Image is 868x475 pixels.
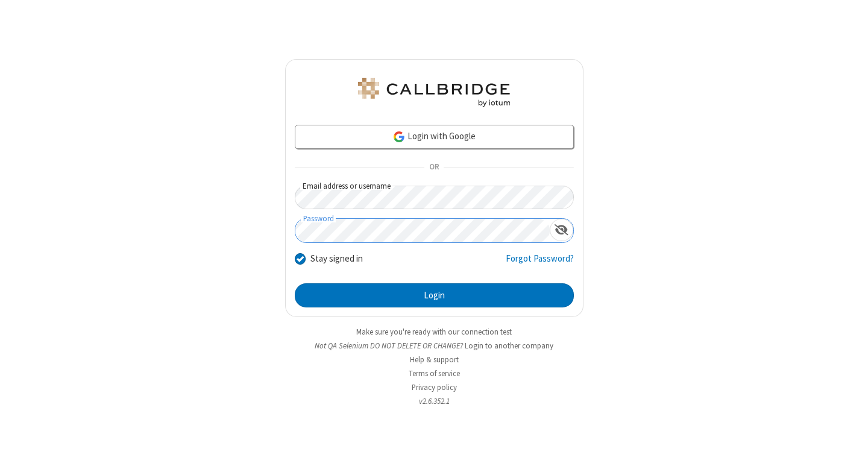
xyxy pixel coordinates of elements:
li: Not QA Selenium DO NOT DELETE OR CHANGE? [285,340,583,351]
a: Forgot Password? [506,252,574,275]
input: Email address or username [295,186,574,209]
a: Make sure you're ready with our connection test [356,327,512,337]
span: OR [424,159,444,176]
img: QA Selenium DO NOT DELETE OR CHANGE [356,78,512,107]
button: Login to another company [465,340,553,351]
button: Login [295,283,574,307]
a: Terms of service [409,368,460,379]
input: Password [295,219,550,242]
div: Show password [550,219,573,241]
a: Help & support [410,354,459,365]
li: v2.6.352.1 [285,395,583,407]
a: Privacy policy [412,382,457,392]
img: google-icon.png [392,130,406,143]
label: Stay signed in [310,252,363,266]
a: Login with Google [295,125,574,149]
iframe: Chat [838,444,859,467]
